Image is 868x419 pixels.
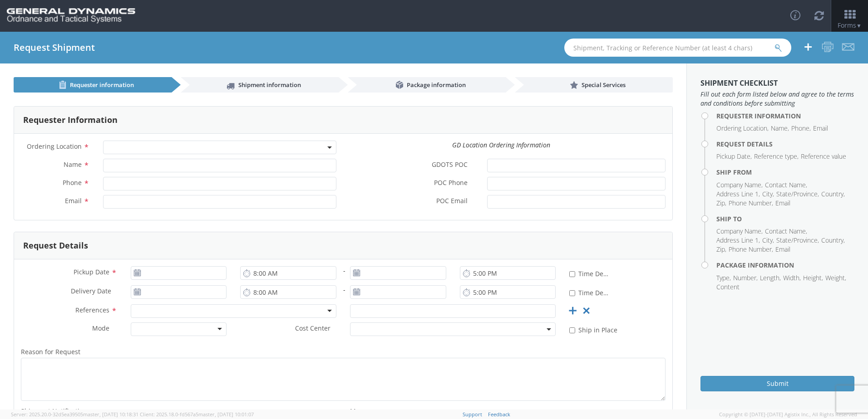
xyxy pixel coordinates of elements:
span: POC Phone [434,178,468,189]
span: Name [64,160,82,169]
li: Contact Name [765,227,807,236]
li: Reference value [801,152,846,161]
span: Package information [407,81,466,89]
h4: Request Details [716,141,854,147]
h3: Requester Information [23,116,118,125]
span: Client: 2025.18.0-fd567a5 [140,411,254,418]
li: Zip [716,199,726,208]
li: City [762,236,774,245]
li: City [762,190,774,199]
li: Width [783,273,801,283]
h3: Request Details [23,241,88,250]
span: Shipment information [238,81,301,89]
span: Forms [838,21,862,29]
li: State/Province [776,236,819,245]
label: Time Definite [569,268,611,278]
span: Mode [92,324,109,332]
label: Time Definite [569,287,611,297]
li: Reference type [754,152,799,161]
span: References [75,306,109,314]
a: Support [463,411,482,418]
li: Address Line 1 [716,236,760,245]
button: Submit [700,376,854,391]
li: Type [716,273,731,283]
span: Message [350,407,377,415]
a: Requester information [14,77,172,93]
li: Phone [791,124,811,133]
li: Weight [825,273,846,283]
li: Email [775,245,790,254]
span: Pickup Date [74,268,109,276]
li: Name [771,124,789,133]
input: Shipment, Tracking or Reference Number (at least 4 chars) [564,39,791,57]
span: Cost Center [295,324,330,334]
input: Ship in Place [569,327,575,333]
h4: Ship To [716,215,854,222]
img: gd-ots-0c3321f2eb4c994f95cb.png [7,8,135,24]
li: Company Name [716,180,763,190]
h3: Shipment Checklist [700,79,854,88]
li: Address Line 1 [716,190,760,199]
li: Email [775,199,790,208]
span: Reason for Request [21,347,80,356]
li: Height [803,273,823,283]
a: Feedback [488,411,510,418]
h4: Request Shipment [14,43,95,53]
span: GDOTS POC [432,160,468,171]
span: Server: 2025.20.0-32d5ea39505 [11,411,138,418]
li: Number [733,273,758,283]
li: Contact Name [765,180,807,190]
li: Content [716,283,740,292]
li: Pickup Date [716,152,752,161]
li: Country [821,190,845,199]
li: Length [760,273,781,283]
span: Special Services [582,81,626,89]
span: Email [65,196,82,205]
a: Package information [348,77,506,93]
span: Phone [63,178,82,187]
li: Phone Number [729,199,773,208]
span: Ordering Location [27,142,82,151]
li: Phone Number [729,245,773,254]
h4: Requester Information [716,112,854,119]
span: master, [DATE] 10:01:07 [198,411,254,418]
li: State/Province [776,190,819,199]
span: POC Email [436,196,468,207]
li: Company Name [716,227,763,236]
li: Country [821,236,845,245]
span: Shipment Notification [21,407,87,415]
span: master, [DATE] 10:18:31 [83,411,138,418]
li: Email [813,124,828,133]
span: Copyright © [DATE]-[DATE] Agistix Inc., All Rights Reserved [719,411,857,418]
label: Ship in Place [569,324,619,335]
input: Time Definite [569,271,575,277]
li: Ordering Location [716,124,769,133]
input: Time Definite [569,290,575,296]
i: GD Location Ordering Information [452,141,550,149]
a: Shipment information [181,77,339,93]
li: Zip [716,245,726,254]
span: Delivery Date [71,287,111,297]
span: Requester information [70,81,134,89]
span: ▼ [856,22,862,29]
a: Special Services [515,77,673,93]
h4: Ship From [716,169,854,175]
span: Fill out each form listed below and agree to the terms and conditions before submitting [700,90,854,108]
h4: Package Information [716,262,854,268]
